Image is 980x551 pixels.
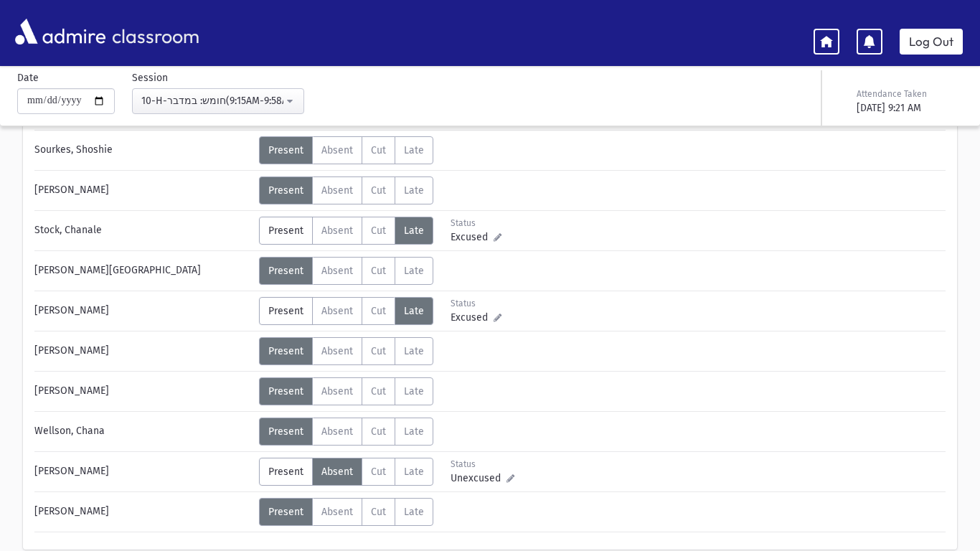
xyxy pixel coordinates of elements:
span: Absent [321,144,353,156]
div: [DATE] 9:21 AM [857,100,960,116]
div: [PERSON_NAME] [27,458,259,486]
div: [PERSON_NAME] [27,176,259,204]
div: Stock, Chanale [27,217,259,245]
a: Log Out [900,29,963,55]
span: Absent [321,385,353,397]
div: AttTypes [259,377,433,405]
div: AttTypes [259,297,433,325]
div: [PERSON_NAME] [27,297,259,325]
span: Late [404,385,424,397]
label: Date [17,70,39,85]
div: Status [451,297,514,310]
span: Late [404,466,424,478]
div: AttTypes [259,257,433,285]
span: Late [404,225,424,237]
span: Present [268,184,303,197]
span: classroom [109,13,199,51]
span: Present [268,425,303,438]
div: Status [451,458,514,471]
span: Present [268,225,303,237]
span: Present [268,265,303,277]
span: Cut [371,305,386,317]
div: AttTypes [259,418,433,446]
span: Cut [371,385,386,397]
span: Absent [321,345,353,357]
span: Absent [321,184,353,197]
span: Absent [321,506,353,518]
img: AdmirePro [11,15,109,48]
div: AttTypes [259,136,433,164]
span: Late [404,144,424,156]
span: Absent [321,425,353,438]
span: Cut [371,225,386,237]
div: 10-H-חומש: במדבר(9:15AM-9:58AM) [141,93,283,108]
span: Present [268,506,303,518]
span: Late [404,184,424,197]
span: Present [268,305,303,317]
span: Late [404,305,424,317]
button: 10-H-חומש: במדבר(9:15AM-9:58AM) [132,88,304,114]
div: AttTypes [259,458,433,486]
span: Present [268,345,303,357]
span: Present [268,385,303,397]
span: Excused [451,230,494,245]
div: Sourkes, Shoshie [27,136,259,164]
label: Session [132,70,168,85]
span: Absent [321,466,353,478]
div: AttTypes [259,337,433,365]
span: Late [404,345,424,357]
span: Present [268,144,303,156]
div: AttTypes [259,498,433,526]
div: Status [451,217,514,230]
span: Late [404,425,424,438]
span: Cut [371,425,386,438]
span: Unexcused [451,471,507,486]
span: Late [404,265,424,277]
span: Present [268,466,303,478]
div: AttTypes [259,217,433,245]
span: Absent [321,225,353,237]
span: Absent [321,265,353,277]
div: AttTypes [259,176,433,204]
span: Cut [371,345,386,357]
div: [PERSON_NAME] [27,498,259,526]
span: Cut [371,265,386,277]
span: Absent [321,305,353,317]
div: [PERSON_NAME] [27,337,259,365]
span: Cut [371,144,386,156]
div: Wellson, Chana [27,418,259,446]
div: Attendance Taken [857,88,960,100]
span: Excused [451,310,494,325]
div: [PERSON_NAME] [27,377,259,405]
span: Cut [371,506,386,518]
div: [PERSON_NAME][GEOGRAPHIC_DATA] [27,257,259,285]
span: Cut [371,466,386,478]
span: Cut [371,184,386,197]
